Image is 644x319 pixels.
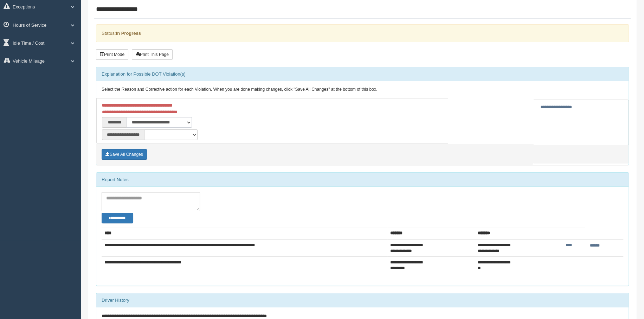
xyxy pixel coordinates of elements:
button: Save [102,149,147,160]
div: Status: [96,24,629,42]
strong: In Progress [116,31,141,36]
div: Explanation for Possible DOT Violation(s) [96,67,629,81]
button: Print Mode [96,49,128,60]
div: Select the Reason and Corrective action for each Violation. When you are done making changes, cli... [96,81,629,98]
div: Report Notes [96,173,629,187]
div: Driver History [96,293,629,307]
button: Print This Page [132,49,173,60]
button: Change Filter Options [102,213,133,223]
